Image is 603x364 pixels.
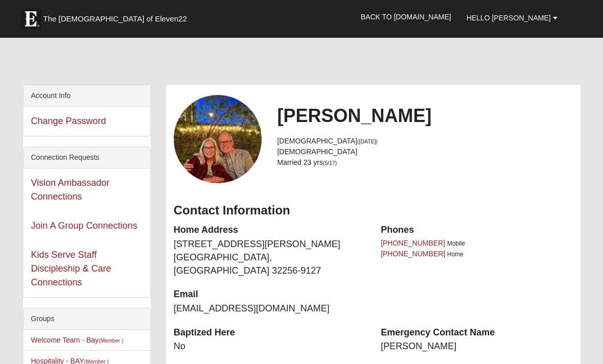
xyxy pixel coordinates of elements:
[43,14,187,24] span: The [DEMOGRAPHIC_DATA] of Eleven22
[174,302,365,316] dd: [EMAIL_ADDRESS][DOMAIN_NAME]
[447,251,463,258] span: Home
[381,326,572,339] dt: Emergency Contact Name
[467,14,551,22] span: Hello [PERSON_NAME]
[277,147,572,157] li: [DEMOGRAPHIC_DATA]
[15,4,220,29] a: The [DEMOGRAPHIC_DATA] of Eleven22
[174,288,365,301] dt: Email
[381,224,572,237] dt: Phones
[174,224,365,237] dt: Home Address
[174,203,573,218] h3: Contact Information
[24,308,150,330] div: Groups
[447,240,465,247] span: Mobile
[353,4,459,30] a: Back to [DOMAIN_NAME]
[31,250,111,287] a: Kids Serve Staff Discipleship & Care Connections
[381,340,572,353] dd: [PERSON_NAME]
[31,336,124,344] a: Welcome Team - Bay(Member )
[174,238,365,277] dd: [STREET_ADDRESS][PERSON_NAME] [GEOGRAPHIC_DATA], [GEOGRAPHIC_DATA] 32256-9127
[323,160,337,166] small: (5/17)
[277,136,572,147] li: [DEMOGRAPHIC_DATA]
[99,337,123,344] small: (Member )
[277,157,572,168] li: Married 23 yrs
[277,105,572,127] h2: [PERSON_NAME]
[31,178,110,202] a: Vision Ambassador Connections
[174,326,365,339] dt: Baptized Here
[381,239,445,247] a: [PHONE_NUMBER]
[174,340,365,353] dd: No
[31,221,137,231] a: Join A Group Connections
[24,147,150,168] div: Connection Requests
[174,95,262,183] a: View Fullsize Photo
[357,138,378,144] small: ([DATE])
[459,5,565,31] a: Hello [PERSON_NAME]
[20,9,41,29] img: Eleven22 logo
[381,250,445,258] a: [PHONE_NUMBER]
[24,85,150,107] div: Account Info
[31,116,106,126] a: Change Password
